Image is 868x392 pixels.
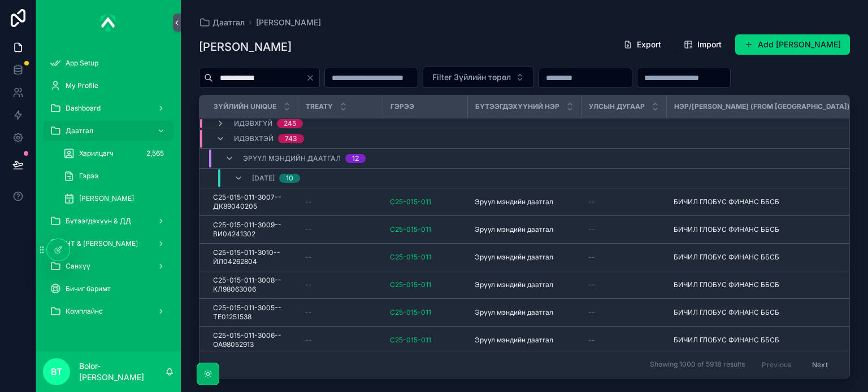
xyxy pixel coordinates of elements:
[36,45,181,336] div: scrollable content
[143,147,167,160] div: 2,565
[66,307,103,316] span: Комплайнс
[252,174,275,183] span: [DATE]
[674,308,779,317] span: БИЧИЛ ГЛОБУС ФИНАНС ББСБ
[305,308,376,317] a: --
[588,308,595,317] span: --
[43,53,174,73] a: App Setup
[234,134,274,143] span: Идэвхтэй
[390,225,431,234] a: C25-015-011
[305,253,312,262] span: --
[213,303,292,321] a: C25-015-011-3005--ТЕ01251538
[475,197,575,206] a: Эрүүл мэндийн даатгал
[588,225,660,234] a: --
[390,308,431,317] a: C25-015-011
[305,336,312,345] span: --
[390,280,431,289] a: C25-015-011
[390,197,431,206] a: C25-015-011
[57,143,174,164] a: Харилцагч2,565
[475,102,559,111] span: Бүтээгдэхүүний нэр
[79,171,98,180] span: Гэрээ
[43,256,174,276] a: Санхүү
[199,17,245,28] a: Даатгал
[475,308,575,317] a: Эрүүл мэндийн даатгал
[390,253,431,262] a: C25-015-011
[43,211,174,231] a: Бүтээгдэхүүн & ДД
[199,39,292,55] h1: [PERSON_NAME]
[51,365,62,378] span: BT
[588,225,595,234] span: --
[57,188,174,209] a: [PERSON_NAME]
[614,34,670,55] button: Export
[674,197,779,206] span: БИЧИЛ ГЛОБУС ФИНАНС ББСБ
[697,39,722,50] span: Import
[101,14,116,32] img: App logo
[588,197,660,206] a: --
[285,134,297,143] div: 743
[43,121,174,141] a: Даатгал
[588,280,660,289] a: --
[213,193,292,211] span: C25-015-011-3007--ДК89040205
[305,197,312,206] span: --
[588,336,660,345] a: --
[66,217,131,226] span: Бүтээгдэхүүн & ДД
[390,336,461,345] a: C25-015-011
[589,102,645,111] span: Улсын дугаар
[284,119,296,128] div: 245
[243,154,341,163] span: Эрүүл мэндийн даатгал
[66,262,90,271] span: Санхүү
[475,280,553,289] span: Эрүүл мэндийн даатгал
[305,308,312,317] span: --
[286,174,293,183] div: 10
[475,336,575,345] a: Эрүүл мэндийн даатгал
[475,197,553,206] span: Эрүүл мэндийн даатгал
[390,308,461,317] a: C25-015-011
[43,76,174,96] a: My Profile
[234,119,272,128] span: Идэвхгүй
[650,360,745,369] span: Showing 1000 of 5918 results
[390,280,461,289] a: C25-015-011
[390,336,431,345] a: C25-015-011
[390,102,414,111] span: Гэрээ
[213,221,292,239] a: C25-015-011-3009--ВИ04241302
[306,102,333,111] span: Treaty
[675,34,731,55] button: Import
[43,234,174,254] a: НТ & [PERSON_NAME]
[43,279,174,299] a: Бичиг баримт
[674,253,779,262] span: БИЧИЛ ГЛОБУС ФИНАНС ББСБ
[475,308,553,317] span: Эрүүл мэндийн даатгал
[43,98,174,118] a: Dashboard
[212,17,245,28] span: Даатгал
[475,253,575,262] a: Эрүүл мэндийн даатгал
[588,197,595,206] span: --
[66,239,138,248] span: НТ & [PERSON_NAME]
[305,280,376,289] a: --
[79,149,114,158] span: Харилцагч
[256,17,321,28] a: [PERSON_NAME]
[390,225,461,234] a: C25-015-011
[79,360,165,383] p: Bolor-[PERSON_NAME]
[423,67,534,88] button: Select Button
[674,336,779,345] span: БИЧИЛ ГЛОБУС ФИНАНС ББСБ
[475,336,553,345] span: Эрүүл мэндийн даатгал
[213,276,292,294] a: C25-015-011-3008--КЛ98063006
[390,197,461,206] a: C25-015-011
[588,308,660,317] a: --
[305,225,312,234] span: --
[475,253,553,262] span: Эрүүл мэндийн даатгал
[305,280,312,289] span: --
[306,73,319,82] button: Clear
[66,284,111,293] span: Бичиг баримт
[305,253,376,262] a: --
[674,225,779,234] span: БИЧИЛ ГЛОБУС ФИНАНС ББСБ
[588,336,595,345] span: --
[475,280,575,289] a: Эрүүл мэндийн даатгал
[79,194,134,203] span: [PERSON_NAME]
[735,34,850,55] button: Add [PERSON_NAME]
[588,253,595,262] span: --
[390,253,461,262] a: C25-015-011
